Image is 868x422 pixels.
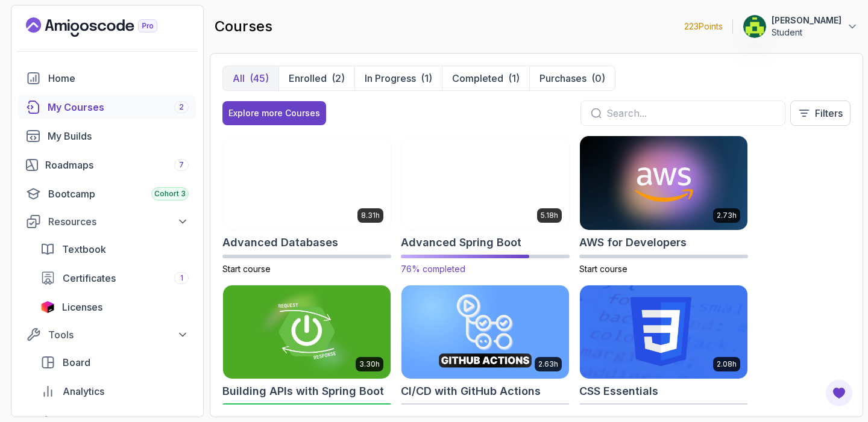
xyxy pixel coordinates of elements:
[19,124,196,148] a: builds
[222,383,384,400] h2: Building APIs with Spring Boot
[40,301,55,313] img: jetbrains icon
[179,102,184,112] span: 2
[606,106,775,120] input: Search...
[19,211,196,232] button: Resources
[63,355,90,370] span: Board
[401,234,521,251] h2: Advanced Spring Boot
[222,101,326,125] button: Explore more Courses
[591,71,605,85] div: (0)
[48,214,189,229] div: Resources
[26,17,185,37] a: Landing page
[223,285,391,379] img: Building APIs with Spring Boot card
[33,295,196,319] a: licenses
[19,95,196,119] a: courses
[19,66,196,90] a: home
[579,234,687,251] h2: AWS for Developers
[790,101,851,126] button: Filters
[215,17,272,36] h2: courses
[223,66,278,90] button: All(45)
[62,242,106,256] span: Textbook
[684,20,723,33] p: 223 Points
[538,359,558,369] p: 2.63h
[222,264,271,274] span: Start course
[19,324,196,346] button: Tools
[772,26,841,39] p: Student
[180,273,183,283] span: 1
[508,71,520,85] div: (1)
[717,359,737,369] p: 2.08h
[825,379,854,408] button: Open Feedback Button
[401,264,465,274] span: 76% completed
[19,153,196,177] a: roadmaps
[233,71,245,85] p: All
[63,384,104,399] span: Analytics
[48,100,189,114] div: My Courses
[580,136,747,230] img: AWS for Developers card
[223,136,391,230] img: Advanced Databases card
[19,182,196,206] a: bootcamp
[401,285,569,379] img: CI/CD with GitHub Actions card
[397,134,573,232] img: Advanced Spring Boot card
[48,71,189,85] div: Home
[33,266,196,290] a: certificates
[743,14,858,39] button: user profile image[PERSON_NAME]Student
[154,189,186,199] span: Cohort 3
[361,211,380,220] p: 8.31h
[45,158,189,172] div: Roadmaps
[717,211,737,220] p: 2.73h
[289,71,327,85] p: Enrolled
[579,383,658,400] h2: CSS Essentials
[815,106,843,120] p: Filters
[48,327,189,342] div: Tools
[33,350,196,374] a: board
[529,66,615,90] button: Purchases(0)
[539,71,587,85] p: Purchases
[48,187,189,201] div: Bootcamp
[354,66,442,90] button: In Progress(1)
[48,129,189,143] div: My Builds
[228,107,320,119] div: Explore more Courses
[179,160,184,170] span: 7
[250,71,269,85] div: (45)
[365,71,416,85] p: In Progress
[580,285,747,379] img: CSS Essentials card
[541,211,558,220] p: 5.18h
[401,135,570,275] a: Advanced Spring Boot card5.18hAdvanced Spring Boot76% completed
[33,379,196,403] a: analytics
[62,300,102,314] span: Licenses
[772,14,841,26] p: [PERSON_NAME]
[222,234,338,251] h2: Advanced Databases
[452,71,503,85] p: Completed
[743,15,766,38] img: user profile image
[33,237,196,261] a: textbook
[359,359,380,369] p: 3.30h
[579,264,627,274] span: Start course
[278,66,354,90] button: Enrolled(2)
[442,66,529,90] button: Completed(1)
[332,71,345,85] div: (2)
[401,383,541,400] h2: CI/CD with GitHub Actions
[421,71,432,85] div: (1)
[63,271,116,285] span: Certificates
